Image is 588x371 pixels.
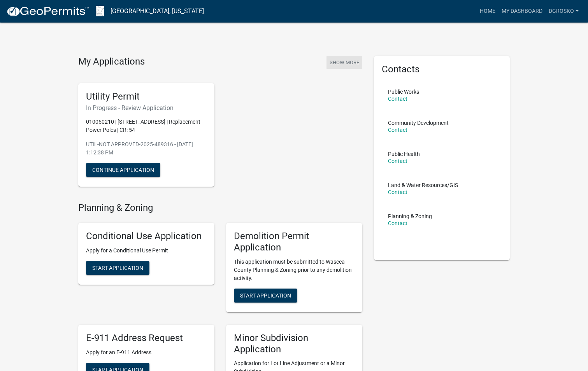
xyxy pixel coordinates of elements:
h6: In Progress - Review Application [86,104,207,112]
p: Apply for an E-911 Address [86,348,207,357]
a: My Dashboard [498,4,546,19]
h5: Utility Permit [86,91,207,102]
h4: My Applications [78,56,145,68]
a: Home [477,4,498,19]
button: Start Application [234,289,297,303]
a: Contact [388,189,407,195]
span: Start Application [240,292,291,298]
a: [GEOGRAPHIC_DATA], [US_STATE] [111,5,204,18]
p: Land & Water Resources/GIS [388,182,458,188]
h5: Conditional Use Application [86,231,207,242]
a: Contact [388,96,407,102]
h5: E-911 Address Request [86,332,207,344]
h5: Demolition Permit Application [234,231,355,253]
p: This application must be submitted to Waseca County Planning & Zoning prior to any demolition act... [234,258,355,282]
button: Start Application [86,261,149,275]
a: Contact [388,220,407,226]
p: Apply for a Conditional Use Permit [86,247,207,255]
h4: Planning & Zoning [78,202,362,213]
a: Contact [388,158,407,164]
p: Planning & Zoning [388,213,432,219]
a: Contact [388,127,407,133]
p: Community Development [388,120,449,126]
p: UTIL-NOT APPROVED-2025-489316 - [DATE] 1:12:38 PM [86,140,207,157]
button: Show More [326,56,362,69]
h5: Minor Subdivision Application [234,332,355,355]
button: Continue Application [86,163,160,177]
img: Waseca County, Minnesota [96,6,104,16]
h5: Contacts [382,64,502,75]
span: Start Application [92,265,143,271]
p: Public Health [388,151,420,157]
a: dgrosko [546,4,582,19]
p: Public Works [388,89,419,94]
p: 010050210 | [STREET_ADDRESS] | Replacement Power Poles | CR: 54 [86,118,207,134]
